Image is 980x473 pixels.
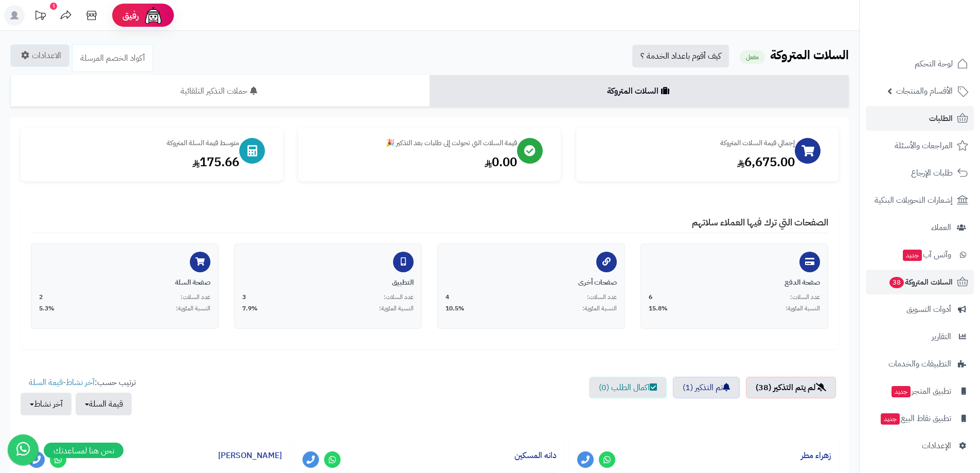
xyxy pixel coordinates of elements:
a: لم يتم التذكير (38) [746,377,836,398]
span: 38 [889,276,904,288]
div: إجمالي قيمة السلات المتروكة [586,138,795,148]
a: الإعدادات [866,433,974,458]
a: السلات المتروكة38 [866,270,974,294]
span: عدد السلات: [790,293,820,302]
b: السلات المتروكة [770,46,849,64]
ul: ترتيب حسب: - [21,377,136,415]
span: 5.3% [39,304,55,313]
span: النسبة المئوية: [176,304,210,313]
span: لوحة التحكم [915,57,953,71]
div: التطبيق [242,277,414,288]
a: تحديثات المنصة [27,5,53,28]
span: 4 [446,293,449,302]
div: 6,675.00 [586,153,795,171]
span: النسبة المئوية: [582,304,617,313]
a: زهراء مطر [801,449,831,462]
span: جديد [892,386,911,397]
span: 2 [39,293,43,302]
a: التقارير [866,324,974,349]
div: قيمة السلات التي تحولت إلى طلبات بعد التذكير 🎉 [309,138,517,148]
img: logo-2.png [910,19,970,40]
span: 10.5% [446,304,465,313]
span: تطبيق المتجر [890,384,951,398]
a: إشعارات التحويلات البنكية [866,188,974,213]
span: 3 [242,293,246,302]
div: صفحة الدفع [649,277,820,288]
span: عدد السلات: [587,293,617,302]
span: عدد السلات: [384,293,414,302]
a: الطلبات [866,106,974,131]
span: وآتس آب [902,248,951,262]
span: العملاء [931,220,951,235]
span: التقارير [932,329,951,344]
a: اكمال الطلب (0) [589,377,667,398]
a: أكواد الخصم المرسلة [72,44,153,72]
span: أدوات التسويق [906,302,951,317]
a: تطبيق المتجرجديد [866,379,974,404]
a: العملاء [866,215,974,240]
img: ai-face.png [143,5,164,26]
a: الاعدادات [10,44,69,67]
a: حملات التذكير التلقائية [10,75,430,107]
span: 7.9% [242,304,258,313]
span: طلبات الإرجاع [911,166,953,180]
span: السلات المتروكة [888,275,953,289]
button: قيمة السلة [76,393,132,415]
a: قيمة السلة [29,376,63,389]
a: دانه المسكين [514,449,557,462]
a: السلات المتروكة [430,75,849,107]
a: لوحة التحكم [866,51,974,76]
span: 6 [649,293,652,302]
span: الأقسام والمنتجات [896,84,953,98]
span: التطبيقات والخدمات [888,357,951,371]
small: مفعل [740,50,765,64]
h4: الصفحات التي ترك فيها العملاء سلاتهم [31,217,828,233]
span: جديد [881,413,900,425]
a: [PERSON_NAME] [218,449,282,462]
a: أدوات التسويق [866,297,974,322]
span: الإعدادات [922,439,951,453]
button: آخر نشاط [21,393,72,415]
div: 175.66 [31,153,239,171]
a: التطبيقات والخدمات [866,352,974,376]
a: المراجعات والأسئلة [866,133,974,158]
a: كيف أقوم باعداد الخدمة ؟ [632,45,729,67]
span: جديد [903,250,922,261]
div: متوسط قيمة السلة المتروكة [31,138,239,148]
a: آخر نشاط [66,376,95,389]
span: النسبة المئوية: [786,304,820,313]
div: صفحة السلة [39,277,210,288]
a: تطبيق نقاط البيعجديد [866,406,974,431]
span: المراجعات والأسئلة [895,138,953,153]
a: وآتس آبجديد [866,242,974,267]
div: 1 [50,3,57,10]
a: تم التذكير (1) [673,377,740,398]
div: صفحات أخرى [446,277,617,288]
span: إشعارات التحويلات البنكية [875,193,953,207]
a: طلبات الإرجاع [866,161,974,185]
span: رفيق [122,9,139,22]
span: عدد السلات: [181,293,210,302]
div: 0.00 [309,153,517,171]
span: النسبة المئوية: [379,304,414,313]
span: الطلبات [929,111,953,126]
span: 15.8% [649,304,668,313]
span: تطبيق نقاط البيع [880,411,951,426]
